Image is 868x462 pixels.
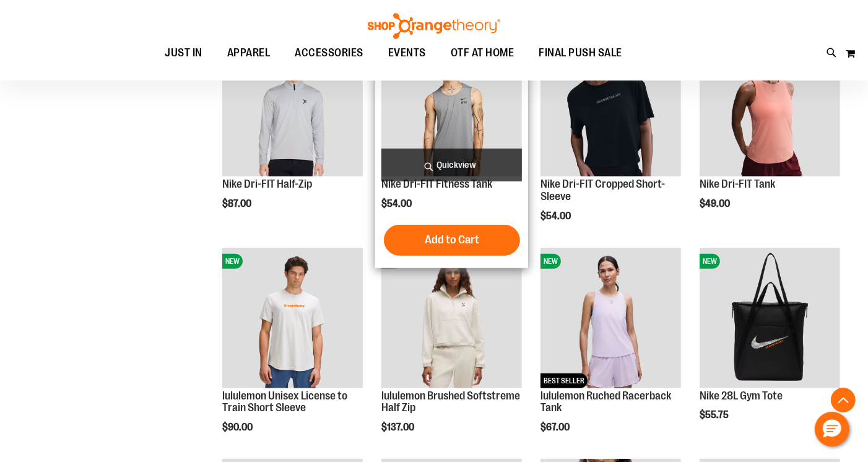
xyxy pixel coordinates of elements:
[222,36,363,178] a: Nike Dri-FIT Half-ZipNEW
[539,39,622,67] span: FINAL PUSH SALE
[227,39,271,67] span: APPAREL
[215,39,283,68] a: APPAREL
[700,198,732,209] span: $49.00
[165,39,202,67] span: JUST IN
[534,30,687,253] div: product
[438,39,527,68] a: OTF AT HOME
[540,36,681,178] a: Nike Dri-FIT Cropped Short-SleeveNEW
[540,254,561,269] span: NEW
[540,36,681,177] img: Nike Dri-FIT Cropped Short-Sleeve
[693,242,846,452] div: product
[222,390,347,414] a: lululemon Unisex License to Train Short Sleeve
[381,248,522,390] a: lululemon Brushed Softstreme Half ZipNEW
[451,39,514,67] span: OTF AT HOME
[540,211,573,222] span: $54.00
[540,422,571,433] span: $67.00
[700,248,840,390] a: Nike 28L Gym ToteNEW
[381,178,492,190] a: Nike Dri-FIT Fitness Tank
[700,178,775,190] a: Nike Dri-FIT Tank
[282,39,376,68] a: ACCESSORIES
[222,178,312,190] a: Nike Dri-FIT Half-Zip
[381,390,520,414] a: lululemon Brushed Softstreme Half Zip
[540,248,681,388] img: lululemon Ruched Racerback Tank
[540,373,588,388] span: BEST SELLER
[700,254,720,269] span: NEW
[216,30,369,240] div: product
[222,422,254,433] span: $90.00
[222,36,363,177] img: Nike Dri-FIT Half-Zip
[222,248,363,390] a: lululemon Unisex License to Train Short SleeveNEW
[815,412,849,447] button: Hello, have a question? Let’s chat.
[425,233,479,246] span: Add to Cart
[526,39,635,68] a: FINAL PUSH SALE
[700,409,731,421] span: $55.75
[381,198,414,209] span: $54.00
[384,225,520,256] button: Add to Cart
[540,390,671,414] a: lululemon Ruched Racerback Tank
[376,39,438,68] a: EVENTS
[222,254,243,269] span: NEW
[381,36,522,177] img: Nike Dri-FIT Fitness Tank
[222,198,253,209] span: $87.00
[381,149,522,181] a: Quickview
[540,178,665,203] a: Nike Dri-FIT Cropped Short-Sleeve
[700,36,840,177] img: Nike Dri-FIT Tank
[700,36,840,178] a: Nike Dri-FIT TankNEW
[222,248,363,388] img: lululemon Unisex License to Train Short Sleeve
[700,390,783,402] a: Nike 28L Gym Tote
[366,13,502,39] img: Shop Orangetheory
[295,39,363,67] span: ACCESSORIES
[540,248,681,390] a: lululemon Ruched Racerback TankNEWBEST SELLER
[693,30,846,240] div: product
[375,30,528,268] div: product
[831,388,856,412] button: Back To Top
[381,422,416,433] span: $137.00
[381,36,522,178] a: Nike Dri-FIT Fitness TankNEW
[381,248,522,388] img: lululemon Brushed Softstreme Half Zip
[388,39,426,67] span: EVENTS
[700,248,840,388] img: Nike 28L Gym Tote
[152,39,215,67] a: JUST IN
